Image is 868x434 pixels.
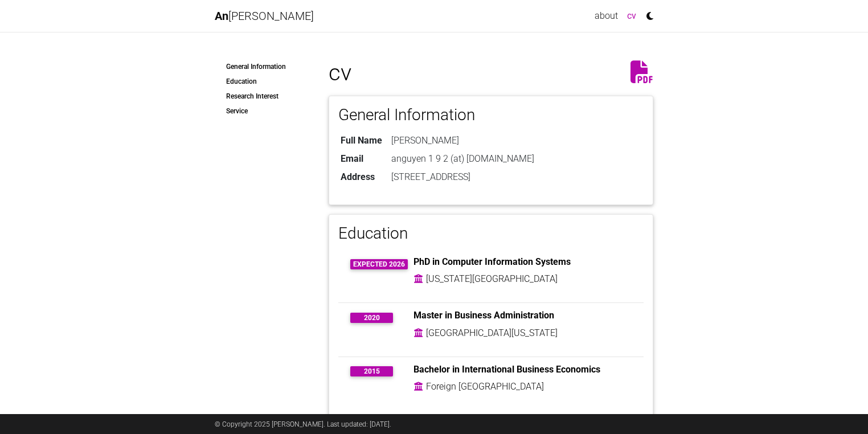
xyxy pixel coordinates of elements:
[206,414,662,434] div: © Copyright 2025 [PERSON_NAME]. Last updated: [DATE].
[387,132,537,150] td: [PERSON_NAME]
[413,310,632,321] h6: Master in Business Administration
[425,379,544,394] td: Foreign [GEOGRAPHIC_DATA]
[215,74,312,89] a: Education
[215,5,314,27] a: An[PERSON_NAME]
[329,59,653,87] h1: cv
[215,9,228,23] span: An
[425,272,558,286] td: [US_STATE][GEOGRAPHIC_DATA]
[623,5,641,27] a: cv
[413,364,632,375] h6: Bachelor in International Business Economics
[341,171,375,182] b: Address
[338,105,644,125] h3: General Information
[215,89,312,104] a: Research Interest
[425,326,558,341] td: [GEOGRAPHIC_DATA][US_STATE]
[215,59,312,74] a: General Information
[350,313,393,323] span: 2020
[215,104,312,118] a: Service
[387,150,537,168] td: anguyen 1 9 2 (at) [DOMAIN_NAME]
[590,5,623,27] a: about
[413,256,632,267] h6: PhD in Computer Information Systems
[341,135,382,146] b: Full Name
[341,153,363,164] b: Email
[350,366,393,376] span: 2015
[338,224,644,243] h3: Education
[387,168,537,186] td: [STREET_ADDRESS]
[350,259,408,269] span: Expected 2026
